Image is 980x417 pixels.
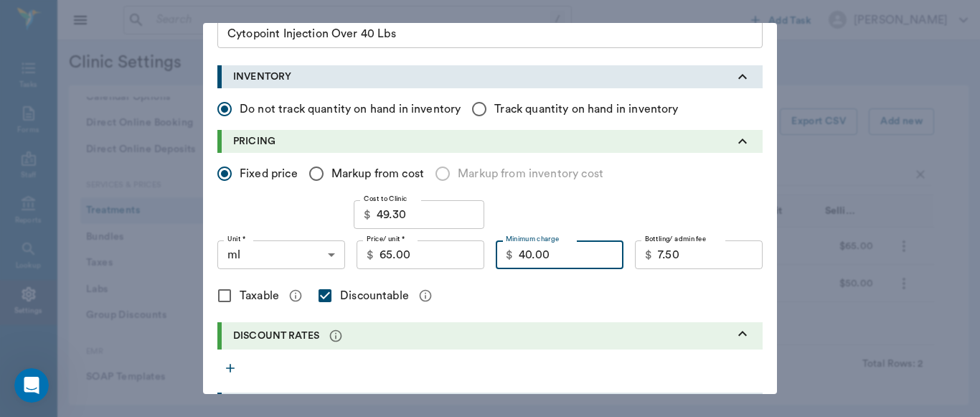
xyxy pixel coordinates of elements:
span: Fixed price [240,165,298,182]
div: [PERSON_NAME] [64,241,147,256]
button: Messages [72,285,143,342]
label: Cost to Clinic [364,194,407,204]
div: Recent message [29,205,258,220]
p: $ [506,246,513,263]
span: Thank you! [64,228,121,239]
button: message [285,285,306,306]
label: Unit * [227,234,245,244]
span: Tickets [162,321,197,331]
div: Profile image for LizbethThank you![PERSON_NAME]•[DATE] [15,215,272,268]
p: $ [367,246,374,263]
img: Profile image for Lizbeth [29,227,58,256]
img: Profile image for Lizbeth [56,23,85,52]
span: Help [240,321,263,331]
input: 0.00 [519,240,623,269]
iframe: Intercom live chat [14,368,49,403]
p: DISCOUNT RATES [233,329,319,344]
span: Track quantity on hand in inventory [494,100,678,118]
span: Markup from cost [331,165,424,182]
p: $ [645,246,652,263]
label: Price/ unit * [367,234,405,244]
span: Do not track quantity on hand in inventory [240,100,461,118]
p: $ [364,206,371,223]
span: Taxable [240,287,279,304]
div: • [DATE] [150,241,190,256]
p: INVENTORY [233,70,291,85]
input: 0.00 [377,200,484,229]
label: Minimum charge [506,234,559,244]
img: Profile image for Alana [29,23,57,52]
input: 0.00 [380,240,484,269]
span: Home [19,321,52,331]
input: 0.00 [658,240,763,269]
button: Tickets [143,285,215,342]
div: ml [217,240,345,269]
p: How can we help? [29,151,258,175]
span: Discountable [340,287,409,304]
button: message [325,325,347,347]
label: Bottling/ admin fee [645,234,706,244]
button: message [415,285,436,306]
div: Recent messageProfile image for LizbethThank you![PERSON_NAME]•[DATE] [14,193,273,268]
p: Hi [PERSON_NAME] 👋 [29,102,258,151]
span: Markup from inventory cost [458,165,603,182]
button: Help [215,285,287,342]
span: Messages [83,321,133,331]
p: PRICING [233,134,275,149]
